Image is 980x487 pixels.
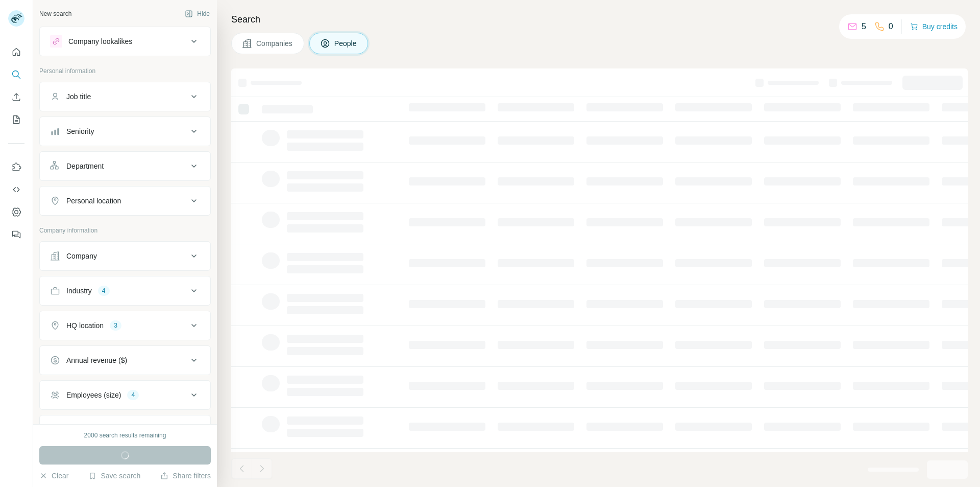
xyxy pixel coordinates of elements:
[8,180,24,199] button: Use Surfe API
[40,279,210,303] button: Industry4
[84,431,166,440] div: 2000 search results remaining
[66,91,91,102] div: Job title
[334,38,358,49] span: People
[8,43,24,61] button: Quick start
[40,418,210,442] button: Technologies
[66,251,97,261] div: Company
[40,313,210,338] button: HQ location3
[40,383,210,407] button: Employees (size)4
[8,88,24,106] button: Enrich CSV
[910,19,958,34] button: Buy credits
[68,36,132,47] div: Company lookalikes
[8,225,24,244] button: Feedback
[66,390,121,400] div: Employees (size)
[39,471,68,481] button: Clear
[889,20,893,33] p: 0
[39,9,71,18] div: New search
[40,84,210,109] button: Job title
[8,203,24,221] button: Dashboard
[40,29,210,54] button: Company lookalikes
[8,110,24,129] button: My lists
[98,286,110,295] div: 4
[110,321,121,330] div: 3
[40,154,210,178] button: Department
[66,126,94,136] div: Seniority
[231,12,968,27] h4: Search
[39,226,211,235] p: Company information
[66,286,92,296] div: Industry
[40,244,210,268] button: Company
[160,471,211,481] button: Share filters
[862,20,866,33] p: 5
[66,161,104,171] div: Department
[88,471,140,481] button: Save search
[66,196,121,206] div: Personal location
[256,38,293,49] span: Companies
[66,355,127,365] div: Annual revenue ($)
[40,119,210,144] button: Seniority
[66,320,104,331] div: HQ location
[127,390,139,400] div: 4
[40,189,210,213] button: Personal location
[8,158,24,176] button: Use Surfe on LinkedIn
[178,6,217,21] button: Hide
[40,348,210,373] button: Annual revenue ($)
[8,65,24,84] button: Search
[39,66,211,76] p: Personal information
